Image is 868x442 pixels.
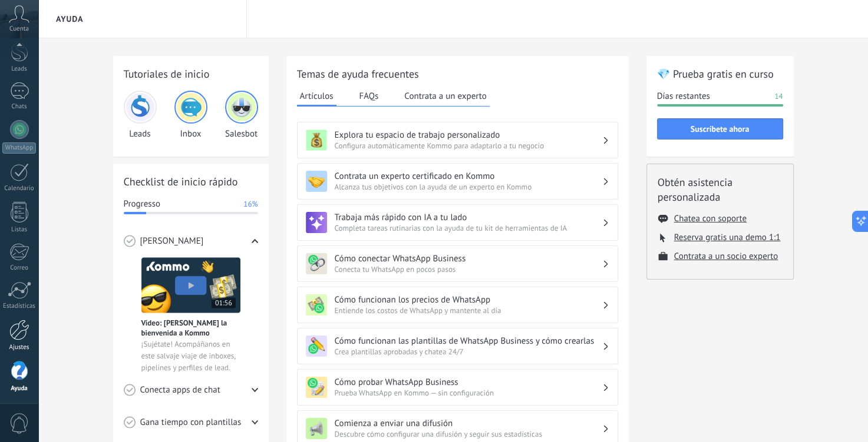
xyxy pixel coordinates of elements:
[2,185,37,192] div: Calendario
[141,318,240,338] span: Vídeo: [PERSON_NAME] la bienvenida a Kommo
[335,347,602,357] span: Crea plantillas aprobadas y chatea 24/7
[335,223,602,233] span: Completa tareas rutinarias con la ayuda de tu kit de herramientas de IA
[2,103,37,111] div: Chats
[335,335,602,347] h3: Cómo funcionan las plantillas de WhatsApp Business y cómo crearlas
[657,67,783,81] h2: 💎 Prueba gratis en curso
[335,418,602,429] h3: Comienza a enviar una difusión
[774,91,783,102] span: 14
[335,388,602,398] span: Prueba WhatsApp en Kommo — sin configuración
[657,91,710,102] span: Días restantes
[2,65,37,73] div: Leads
[357,87,382,105] button: FAQs
[335,141,602,151] span: Configura automáticamente Kommo para adaptarlo a tu negocio
[335,253,602,264] h3: Cómo conectar WhatsApp Business
[124,91,157,139] div: Leads
[2,142,36,154] div: WhatsApp
[2,303,37,310] div: Estadísticas
[335,129,602,141] h3: Explora tu espacio de trabajo personalizado
[140,235,204,247] span: [PERSON_NAME]
[124,174,258,189] h2: Checklist de inicio rápido
[335,305,602,315] span: Entiende los costos de WhatsApp y mantente al día
[2,344,37,351] div: Ajustes
[2,264,37,272] div: Correo
[9,25,29,33] span: Cuenta
[335,377,602,388] h3: Cómo probar WhatsApp Business
[2,226,37,234] div: Listas
[657,118,783,139] button: Suscríbete ahora
[658,175,783,204] h2: Obtén asistencia personalizada
[674,232,781,243] button: Reserva gratis una demo 1:1
[297,87,336,107] button: Artículos
[174,91,207,139] div: Inbox
[225,91,258,139] div: Salesbot
[335,294,602,305] h3: Cómo funcionan los precios de WhatsApp
[335,264,602,274] span: Conecta tu WhatsApp en pocos pasos
[335,429,602,439] span: Descubre cómo configurar una difusión y seguir sus estadísticas
[691,125,750,133] span: Suscríbete ahora
[674,251,778,262] button: Contrata a un socio experto
[141,338,240,374] span: ¡Sujétate! Acompáñanos en este salvaje viaje de inboxes, pipelines y perfiles de lead.
[141,257,240,313] img: Meet video
[335,212,602,223] h3: Trabaja más rápido con IA a tu lado
[124,198,160,210] span: Progresso
[124,67,258,81] h2: Tutoriales de inicio
[297,67,618,81] h2: Temas de ayuda frecuentes
[674,213,747,224] button: Chatea con soporte
[243,198,258,210] span: 16%
[335,171,602,182] h3: Contrata un experto certificado en Kommo
[401,87,489,105] button: Contrata a un experto
[335,182,602,192] span: Alcanza tus objetivos con la ayuda de un experto en Kommo
[140,417,242,428] span: Gana tiempo con plantillas
[2,385,37,393] div: Ayuda
[140,384,220,396] span: Conecta apps de chat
